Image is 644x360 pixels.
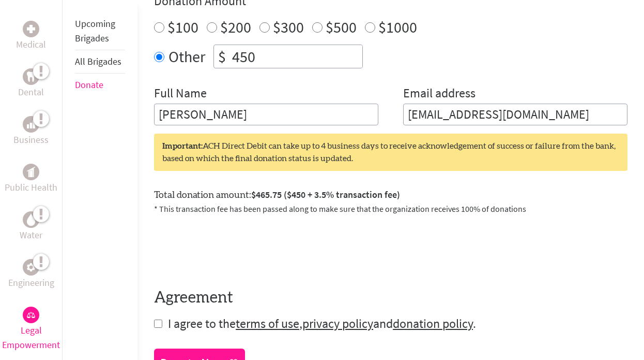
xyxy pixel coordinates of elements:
[403,85,476,104] label: Email address
[23,21,39,37] div: Medical
[154,85,207,104] label: Full Name
[214,45,230,68] div: $
[302,315,373,332] a: privacy policy
[236,315,299,332] a: terms of use
[27,25,35,33] img: Medical
[75,74,125,96] li: Donate
[230,45,362,68] input: Enter Amount
[154,188,400,203] label: Total donation amount:
[393,315,473,332] a: donation policy
[18,85,44,99] p: Dental
[16,37,46,52] p: Medical
[8,259,54,290] a: EngineeringEngineering
[27,263,35,271] img: Engineering
[251,189,400,200] span: $465.75 ($450 + 3.5% transaction fee)
[2,307,60,352] a: Legal EmpowermentLegal Empowerment
[13,133,49,147] p: Business
[154,104,378,125] input: Enter Full Name
[27,213,35,225] img: Water
[168,315,476,332] span: I agree to the , and .
[20,211,42,242] a: WaterWater
[8,276,54,290] p: Engineering
[75,55,121,67] a: All Brigades
[154,227,311,268] iframe: reCAPTCHA
[273,17,304,37] label: $300
[23,68,39,85] div: Dental
[20,228,42,242] p: Water
[75,79,103,91] a: Donate
[403,104,627,125] input: Your Email
[167,17,198,37] label: $100
[27,167,35,177] img: Public Health
[5,164,57,195] a: Public HealthPublic Health
[154,289,627,307] h4: Agreement
[162,142,203,150] strong: Important:
[23,211,39,228] div: Water
[23,116,39,133] div: Business
[23,307,39,323] div: Legal Empowerment
[5,180,57,195] p: Public Health
[154,134,627,171] div: ACH Direct Debit can take up to 4 business days to receive acknowledgement of success or failure ...
[378,17,417,37] label: $1000
[23,259,39,276] div: Engineering
[2,323,60,352] p: Legal Empowerment
[75,18,115,44] a: Upcoming Brigades
[27,312,35,318] img: Legal Empowerment
[23,164,39,180] div: Public Health
[168,45,205,68] label: Other
[13,116,49,147] a: BusinessBusiness
[326,17,357,37] label: $500
[16,21,46,52] a: MedicalMedical
[27,71,35,81] img: Dental
[75,50,125,74] li: All Brigades
[75,12,125,50] li: Upcoming Brigades
[27,120,35,128] img: Business
[154,203,627,215] p: * This transaction fee has been passed along to make sure that the organization receives 100% of ...
[220,17,251,37] label: $200
[18,68,44,99] a: DentalDental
